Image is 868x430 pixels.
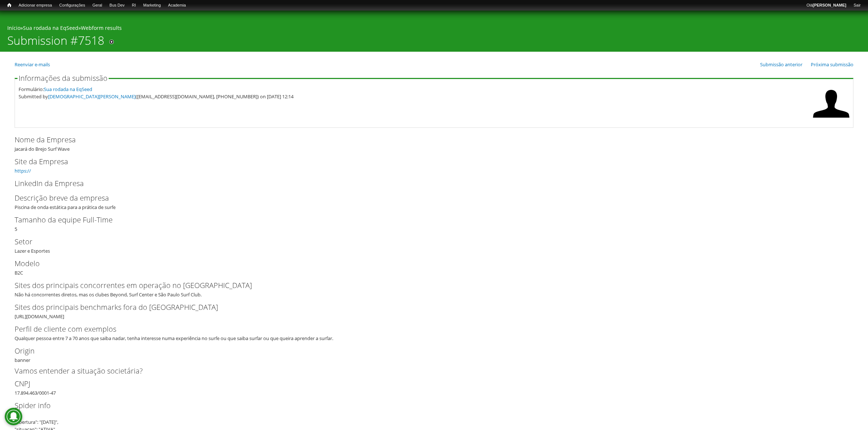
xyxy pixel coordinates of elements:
[15,178,841,189] label: LinkedIn da Empresa
[106,2,128,9] a: Bus Dev
[128,2,140,9] a: RI
[15,193,841,204] label: Descrição breve da empresa
[811,61,853,68] a: Próxima submissão
[19,86,809,93] div: Formulário:
[15,214,853,233] div: 5
[15,302,853,320] div: [URL][DOMAIN_NAME]
[56,2,89,9] a: Configurações
[7,24,20,31] a: Início
[813,3,846,7] strong: [PERSON_NAME]
[15,258,841,269] label: Modelo
[15,236,841,247] label: Setor
[15,214,841,225] label: Tamanho da equipe Full-Time
[803,2,850,9] a: Olá[PERSON_NAME]
[15,193,853,211] div: Piscina de onda estática para a prática de surfe
[15,167,31,174] a: https://
[15,134,841,145] label: Nome da Empresa
[15,346,853,364] div: banner
[7,33,104,52] h1: Submission #7518
[7,3,11,8] span: Início
[760,61,802,68] a: Submissão anterior
[15,302,841,313] label: Sites dos principais benchmarks fora do [GEOGRAPHIC_DATA]
[140,2,164,9] a: Marketing
[15,400,841,411] label: Spider info
[15,324,841,335] label: Perfil de cliente com exemplos
[15,2,56,9] a: Adicionar empresa
[19,93,809,100] div: Submitted by ([EMAIL_ADDRESS][DOMAIN_NAME], [PHONE_NUMBER]) on [DATE] 12:14
[23,24,78,31] a: Sua rodada na EqSeed
[15,367,853,375] h2: Vamos entender a situação societária?
[164,2,190,9] a: Academia
[15,378,853,397] div: 17.894.463/0001-47
[15,258,853,276] div: B2C
[4,2,15,9] a: Início
[15,134,853,153] div: Jacará do Brejo Surf Wave
[44,86,92,92] a: Sua rodada na EqSeed
[813,86,849,122] img: Foto de Cristiano Tagliavini
[15,156,841,167] label: Site da Empresa
[15,61,50,68] a: Reenviar e-mails
[89,2,106,9] a: Geral
[15,236,853,255] div: Lazer e Esportes
[81,24,122,31] a: Webform results
[15,280,841,291] label: Sites dos principais concorrentes em operação no [GEOGRAPHIC_DATA]
[7,24,861,33] div: » »
[15,335,849,342] div: Qualquer pessoa entre 7 a 70 anos que saiba nadar, tenha interesse numa experiência no surfe ou q...
[48,93,136,100] a: [DEMOGRAPHIC_DATA][PERSON_NAME]
[15,346,841,356] label: Origin
[850,2,864,9] a: Sair
[15,291,849,298] div: Não há concorrentes diretos, mas os clubes Beyond, Surf Center e São Paulo Surf Club.
[15,378,841,389] label: CNPJ
[813,117,849,123] a: Ver perfil do usuário.
[17,75,109,82] legend: Informações da submissão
